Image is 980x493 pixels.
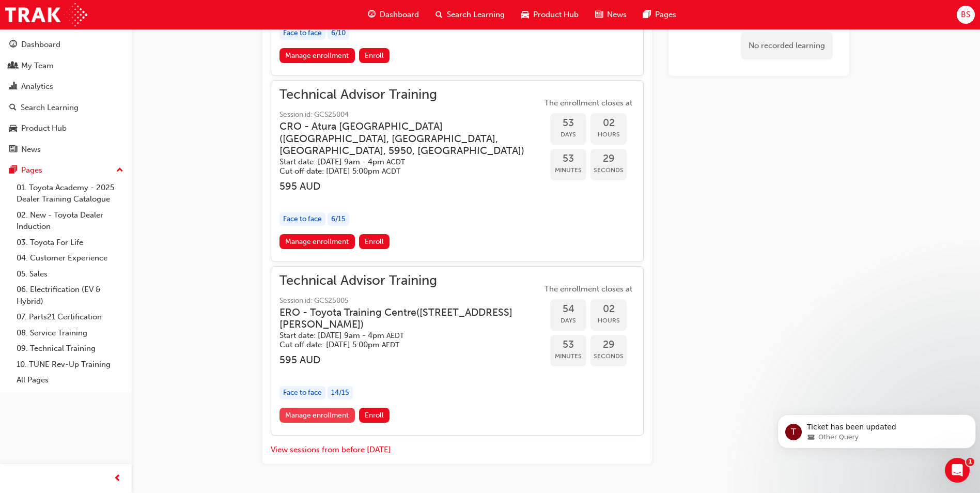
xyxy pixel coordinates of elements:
[4,119,128,138] a: Product Hub
[12,282,128,309] a: 06. Electrification (EV & Hybrid)
[590,303,627,315] span: 02
[279,340,525,350] h5: Cut off date: [DATE] 5:00pm
[382,341,399,349] span: Australian Eastern Daylight Time AEDT
[279,157,525,167] h5: Start date: [DATE] 9am - 4pm
[21,102,79,114] div: Search Learning
[961,9,970,21] span: BS
[359,408,390,423] button: Enroll
[590,164,627,176] span: Seconds
[359,234,390,249] button: Enroll
[12,207,128,235] a: 02. New - Toyota Dealer Induction
[279,89,542,101] span: Technical Advisor Training
[279,295,542,307] span: Session id: GCS25005
[279,275,542,287] span: Technical Advisor Training
[4,77,128,96] a: Analytics
[521,8,529,21] span: car-icon
[12,235,128,251] a: 03. Toyota For Life
[386,158,405,166] span: Australian Central Daylight Time ACDT
[587,4,635,25] a: news-iconNews
[279,26,325,40] div: Face to face
[279,234,355,249] a: Manage enrollment
[12,325,128,341] a: 08. Service Training
[9,103,17,113] span: search-icon
[542,97,635,109] span: The enrollment closes at
[279,408,355,423] a: Manage enrollment
[365,51,384,60] span: Enroll
[279,48,355,63] a: Manage enrollment
[966,458,974,466] span: 1
[513,4,587,25] a: car-iconProduct Hub
[271,444,391,456] button: View sessions from before [DATE]
[21,144,41,156] div: News
[590,153,627,165] span: 29
[533,9,579,21] span: Product Hub
[279,306,525,331] h3: ERO - Toyota Training Centre ( [STREET_ADDRESS][PERSON_NAME] )
[12,309,128,325] a: 07. Parts21 Certification
[550,153,586,165] span: 53
[550,350,586,362] span: Minutes
[435,8,443,21] span: search-icon
[9,82,17,91] span: chart-icon
[114,472,121,485] span: prev-icon
[116,164,123,177] span: up-icon
[4,98,128,117] a: Search Learning
[279,109,542,121] span: Session id: GCS25004
[12,180,128,207] a: 01. Toyota Academy - 2025 Dealer Training Catalogue
[773,393,980,465] iframe: Intercom notifications message
[21,164,42,176] div: Pages
[279,212,325,226] div: Face to face
[12,266,128,282] a: 05. Sales
[9,166,17,175] span: pages-icon
[635,4,685,25] a: pages-iconPages
[595,8,603,21] span: news-icon
[12,341,128,357] a: 09. Technical Training
[655,9,676,21] span: Pages
[550,339,586,351] span: 53
[365,237,384,246] span: Enroll
[4,161,128,180] button: Pages
[21,39,60,51] div: Dashboard
[21,60,54,72] div: My Team
[550,129,586,141] span: Days
[590,350,627,362] span: Seconds
[380,9,419,21] span: Dashboard
[643,8,651,21] span: pages-icon
[279,331,525,341] h5: Start date: [DATE] 9am - 4pm
[12,250,128,266] a: 04. Customer Experience
[542,283,635,295] span: The enrollment closes at
[550,315,586,327] span: Days
[365,411,384,420] span: Enroll
[360,4,427,25] a: guage-iconDashboard
[590,117,627,129] span: 02
[590,129,627,141] span: Hours
[328,386,353,400] div: 14 / 15
[9,124,17,133] span: car-icon
[279,89,635,253] button: Technical Advisor TrainingSession id: GCS25004CRO - Atura [GEOGRAPHIC_DATA]([GEOGRAPHIC_DATA], [G...
[359,48,390,63] button: Enroll
[5,3,87,26] img: Trak
[279,386,325,400] div: Face to face
[9,61,17,71] span: people-icon
[386,331,404,340] span: Australian Eastern Daylight Time AEDT
[550,303,586,315] span: 54
[945,458,970,483] iframe: Intercom live chat
[279,354,542,366] h3: 595 AUD
[21,122,67,134] div: Product Hub
[4,56,128,75] a: My Team
[550,117,586,129] span: 53
[4,33,128,161] button: DashboardMy TeamAnalyticsSearch LearningProduct HubNews
[382,167,400,176] span: Australian Central Daylight Time ACDT
[279,166,525,176] h5: Cut off date: [DATE] 5:00pm
[590,339,627,351] span: 29
[328,212,349,226] div: 6 / 15
[9,40,17,50] span: guage-icon
[427,4,513,25] a: search-iconSearch Learning
[957,6,975,24] button: BS
[607,9,627,21] span: News
[741,32,833,59] div: No recorded learning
